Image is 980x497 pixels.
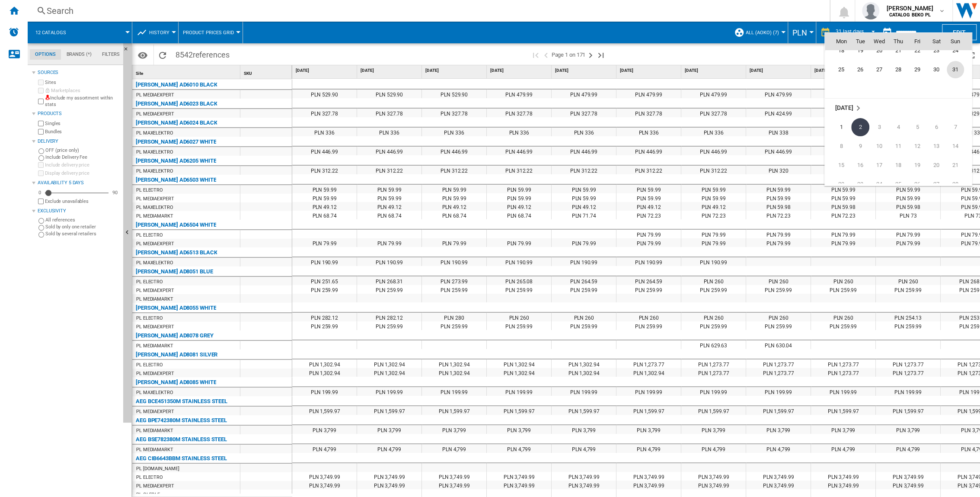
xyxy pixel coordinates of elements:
[889,60,908,79] td: Thursday August 28 2025
[928,42,945,59] span: 23
[851,33,870,50] th: Tue
[825,60,972,79] tr: Week 5
[889,175,908,194] td: Thursday September 25 2025
[946,33,972,50] th: Sun
[825,79,972,99] tr: Week undefined
[946,137,972,156] td: Sunday September 14 2025
[851,118,869,136] span: 2
[946,156,972,175] td: Sunday September 21 2025
[833,61,850,78] span: 25
[908,156,927,175] td: Friday September 19 2025
[908,175,927,194] td: Friday September 26 2025
[870,137,889,156] td: Wednesday September 10 2025
[870,60,889,79] td: Wednesday August 27 2025
[851,60,870,79] td: Tuesday August 26 2025
[927,33,946,50] th: Sat
[835,104,853,111] span: [DATE]
[927,118,946,137] td: Saturday September 6 2025
[946,175,972,194] td: Sunday September 28 2025
[927,60,946,79] td: Saturday August 30 2025
[870,156,889,175] td: Wednesday September 17 2025
[870,33,889,50] th: Wed
[851,137,870,156] td: Tuesday September 9 2025
[825,41,972,60] tr: Week 4
[889,156,908,175] td: Thursday September 18 2025
[928,61,945,78] span: 30
[833,42,850,59] span: 18
[946,60,972,79] td: Sunday August 31 2025
[825,137,851,156] td: Monday September 8 2025
[908,137,927,156] td: Friday September 12 2025
[946,118,972,137] td: Sunday September 7 2025
[825,33,851,50] th: Mon
[825,99,972,118] td: September 2025
[851,175,870,194] td: Tuesday September 23 2025
[908,41,927,60] td: Friday August 22 2025
[825,33,972,186] md-calendar: Calendar
[909,42,926,59] span: 22
[947,42,964,59] span: 24
[909,61,926,78] span: 29
[889,33,908,50] th: Thu
[871,42,888,59] span: 20
[890,42,907,59] span: 21
[946,41,972,60] td: Sunday August 24 2025
[871,61,888,78] span: 27
[851,156,870,175] td: Tuesday September 16 2025
[927,137,946,156] td: Saturday September 13 2025
[870,41,889,60] td: Wednesday August 20 2025
[825,156,851,175] td: Monday September 15 2025
[889,118,908,137] td: Thursday September 4 2025
[852,42,869,59] span: 19
[927,156,946,175] td: Saturday September 20 2025
[825,99,972,118] tr: Week undefined
[825,41,851,60] td: Monday August 18 2025
[889,137,908,156] td: Thursday September 11 2025
[825,118,851,137] td: Monday September 1 2025
[825,137,972,156] tr: Week 2
[908,118,927,137] td: Friday September 5 2025
[825,175,851,194] td: Monday September 22 2025
[927,175,946,194] td: Saturday September 27 2025
[947,61,964,78] span: 31
[833,119,850,136] span: 1
[870,118,889,137] td: Wednesday September 3 2025
[890,61,907,78] span: 28
[908,33,927,50] th: Fri
[825,60,851,79] td: Monday August 25 2025
[927,41,946,60] td: Saturday August 23 2025
[825,175,972,194] tr: Week 4
[870,175,889,194] td: Wednesday September 24 2025
[889,41,908,60] td: Thursday August 21 2025
[851,118,870,137] td: Tuesday September 2 2025
[825,118,972,137] tr: Week 1
[851,41,870,60] td: Tuesday August 19 2025
[908,60,927,79] td: Friday August 29 2025
[825,156,972,175] tr: Week 3
[852,61,869,78] span: 26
